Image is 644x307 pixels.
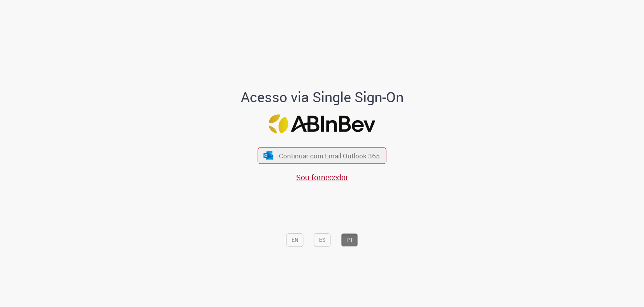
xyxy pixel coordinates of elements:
h1: Acesso via Single Sign-On [214,89,430,105]
button: PT [341,233,358,247]
span: Continuar com Email Outlook 365 [279,151,380,160]
img: ícone Azure/Microsoft 360 [263,151,273,160]
a: Sou fornecedor [296,172,348,183]
button: ES [314,233,331,247]
button: EN [286,233,303,247]
img: Logo ABInBev [269,114,376,133]
button: ícone Azure/Microsoft 360 Continuar com Email Outlook 365 [258,148,386,164]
